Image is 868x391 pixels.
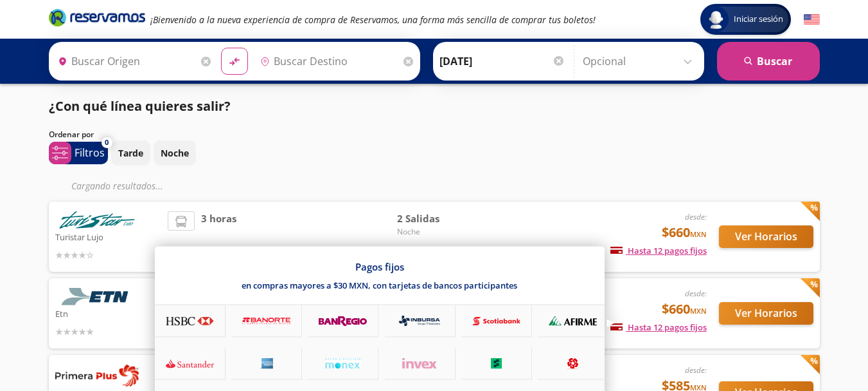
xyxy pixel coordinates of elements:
p: Ordenar por [49,129,94,140]
p: Tarde [118,146,143,160]
span: Iniciar sesión [729,13,788,26]
small: MXN [690,229,707,239]
i: Brand Logo [49,8,145,27]
span: 3 horas [201,211,236,262]
p: Pagos fijos [355,260,404,273]
button: Buscar [717,42,820,81]
span: 0 [105,137,109,148]
button: Ver Horarios [719,302,813,325]
a: Brand Logo [49,8,145,31]
em: desde: [685,211,707,222]
input: Buscar Origen [53,45,198,77]
p: Etn [55,305,162,321]
p: ¿Con qué línea quieres salir? [49,97,231,116]
span: $660 [662,300,707,319]
input: Opcional [583,45,698,77]
input: Buscar Destino [255,45,400,77]
img: Etn [55,288,139,305]
span: Hasta 12 pagos fijos [610,321,707,333]
button: 0Filtros [49,142,108,164]
button: Ver Horarios [719,225,813,248]
p: Noche [161,146,189,160]
em: ¡Bienvenido a la nueva experiencia de compra de Reservamos, una forma más sencilla de comprar tus... [150,14,596,26]
em: desde: [685,288,707,299]
img: Turistar Lujo [55,211,139,229]
button: Tarde [111,140,150,166]
em: desde: [685,365,707,376]
p: Filtros [75,145,105,160]
input: Elegir Fecha [439,45,565,77]
em: Cargando resultados ... [71,180,163,192]
span: Hasta 12 pagos fijos [610,245,707,256]
span: 2 Salidas [397,211,487,226]
p: Turistar Lujo [55,229,162,244]
span: Noche [397,226,487,238]
span: $660 [662,223,707,242]
small: MXN [690,306,707,316]
img: Primera Plus [55,365,139,386]
button: English [804,12,820,28]
p: en compras mayores a $30 MXN, con tarjetas de bancos participantes [242,280,517,291]
button: Noche [154,140,196,166]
